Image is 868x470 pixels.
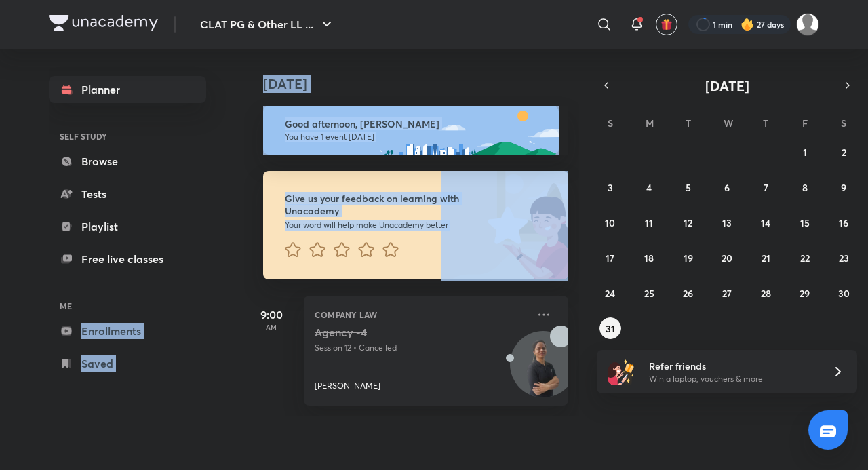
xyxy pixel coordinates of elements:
abbr: August 4, 2025 [646,181,652,194]
abbr: Saturday [841,117,846,130]
a: Saved [49,350,206,377]
button: August 5, 2025 [677,176,699,198]
abbr: August 10, 2025 [605,216,615,229]
button: August 20, 2025 [716,247,738,269]
button: August 10, 2025 [599,212,621,233]
button: August 26, 2025 [677,282,699,304]
abbr: August 21, 2025 [762,252,770,265]
abbr: August 29, 2025 [800,287,810,300]
h6: ME [49,294,206,317]
abbr: August 24, 2025 [605,287,615,300]
abbr: Friday [802,117,808,130]
a: Enrollments [49,317,206,345]
abbr: August 8, 2025 [802,181,808,194]
button: August 28, 2025 [755,282,776,304]
a: Planner [49,76,206,103]
abbr: August 2, 2025 [842,146,846,159]
p: Company Law [315,307,528,323]
button: CLAT PG & Other LL ... [192,11,343,38]
button: [DATE] [616,76,838,95]
abbr: August 22, 2025 [800,252,810,265]
abbr: August 14, 2025 [761,216,770,229]
abbr: August 3, 2025 [608,181,613,194]
img: Company Logo [49,15,158,31]
abbr: August 17, 2025 [606,252,614,265]
a: Tests [49,180,206,208]
abbr: August 1, 2025 [803,146,807,159]
button: August 8, 2025 [794,176,816,198]
h6: Give us your feedback on learning with Unacademy [285,193,483,217]
button: August 12, 2025 [677,212,699,233]
button: August 7, 2025 [755,176,776,198]
button: August 27, 2025 [716,282,738,304]
abbr: Sunday [608,117,613,130]
button: August 4, 2025 [638,176,660,198]
abbr: August 20, 2025 [722,252,732,265]
abbr: August 18, 2025 [644,252,654,265]
button: August 18, 2025 [638,247,660,269]
abbr: August 9, 2025 [841,181,846,194]
abbr: August 5, 2025 [686,181,691,194]
span: [DATE] [705,77,749,95]
p: [PERSON_NAME] [315,380,380,392]
a: Browse [49,148,206,175]
abbr: August 26, 2025 [683,287,693,300]
button: August 3, 2025 [599,176,621,198]
button: August 13, 2025 [716,212,738,233]
abbr: August 31, 2025 [606,322,615,335]
a: Company Logo [49,15,158,35]
p: Session 12 • Cancelled [315,342,528,354]
h6: Refer friends [649,359,816,373]
button: avatar [656,14,677,35]
h5: 9:00 [244,307,298,323]
h6: SELF STUDY [49,125,206,148]
abbr: August 16, 2025 [839,216,848,229]
a: Free live classes [49,246,206,273]
p: AM [244,323,298,331]
abbr: Tuesday [686,117,691,130]
abbr: August 13, 2025 [722,216,732,229]
button: August 6, 2025 [716,176,738,198]
button: August 19, 2025 [677,247,699,269]
button: August 15, 2025 [794,212,816,233]
abbr: August 30, 2025 [838,287,850,300]
p: Your word will help make Unacademy better [285,220,483,231]
abbr: August 25, 2025 [644,287,654,300]
button: August 2, 2025 [833,141,854,163]
abbr: August 12, 2025 [684,216,692,229]
img: feedback_image [441,171,568,279]
abbr: Thursday [763,117,768,130]
button: August 31, 2025 [599,317,621,339]
abbr: August 15, 2025 [800,216,810,229]
abbr: August 27, 2025 [722,287,732,300]
h4: [DATE] [263,76,582,92]
button: August 9, 2025 [833,176,854,198]
p: You have 1 event [DATE] [285,132,547,142]
abbr: August 7, 2025 [764,181,768,194]
abbr: August 23, 2025 [839,252,849,265]
h5: Agency -4 [315,326,484,339]
button: August 30, 2025 [833,282,854,304]
p: Win a laptop, vouchers & more [649,373,816,385]
button: August 25, 2025 [638,282,660,304]
button: August 21, 2025 [755,247,776,269]
button: August 1, 2025 [794,141,816,163]
img: referral [608,358,635,385]
abbr: August 28, 2025 [761,287,771,300]
abbr: Monday [646,117,654,130]
abbr: August 19, 2025 [684,252,693,265]
button: August 14, 2025 [755,212,776,233]
button: August 17, 2025 [599,247,621,269]
a: Playlist [49,213,206,240]
button: August 29, 2025 [794,282,816,304]
img: streak [741,18,754,31]
img: Adithyan [796,13,819,36]
abbr: Wednesday [724,117,733,130]
button: August 11, 2025 [638,212,660,233]
img: afternoon [263,106,559,155]
img: avatar [660,18,673,31]
button: August 22, 2025 [794,247,816,269]
button: August 23, 2025 [833,247,854,269]
h6: Good afternoon, [PERSON_NAME] [285,118,547,130]
button: August 16, 2025 [833,212,854,233]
